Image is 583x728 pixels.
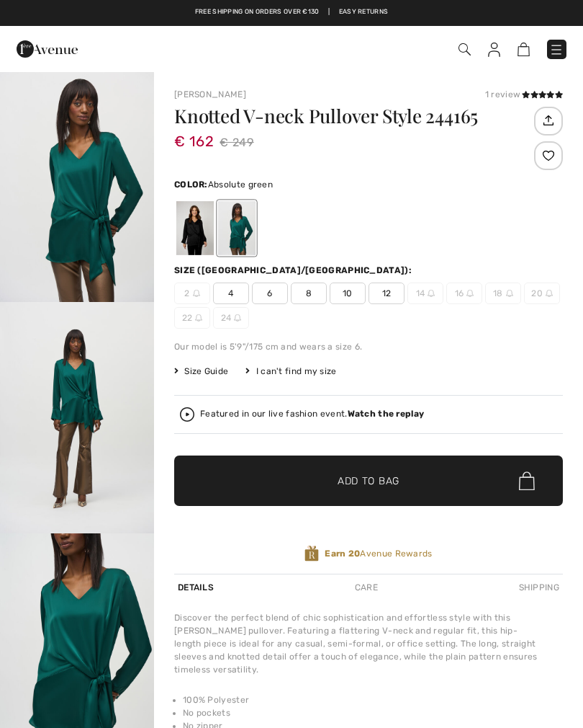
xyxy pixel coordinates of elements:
span: 22 [174,307,210,329]
span: € 249 [220,132,253,154]
li: No pockets [183,706,563,719]
span: 24 [213,307,249,329]
img: 1ère Avenue [17,35,78,63]
img: ring-m.svg [234,314,241,321]
span: 2 [174,283,210,304]
img: ring-m.svg [506,290,513,297]
div: Details [174,574,217,600]
a: Easy Returns [339,7,389,17]
span: Size Guide [174,365,228,378]
div: 1 review [485,88,563,101]
span: 14 [407,283,443,304]
span: 8 [291,283,327,304]
img: ring-m.svg [546,290,553,297]
img: Menu [549,43,564,57]
div: Featured in our live fashion event. [200,409,424,419]
div: Size ([GEOGRAPHIC_DATA]/[GEOGRAPHIC_DATA]): [174,264,415,277]
div: Discover the perfect blend of chic sophistication and effortless style with this [PERSON_NAME] pu... [174,611,563,676]
button: Add to Bag [174,456,563,506]
a: [PERSON_NAME] [174,89,246,99]
img: ring-m.svg [195,314,202,321]
img: Search [458,43,471,56]
li: 100% Polyester [183,693,563,706]
strong: Earn 20 [325,549,360,559]
iframe: Opens a widget where you can find more information [490,685,569,721]
a: Free shipping on orders over €130 [195,7,320,17]
a: 1ère Avenue [17,41,78,55]
div: Care [351,574,381,600]
span: 16 [446,283,482,304]
span: 6 [252,283,288,304]
img: ring-m.svg [428,290,435,297]
span: Absolute green [208,179,273,190]
span: 12 [369,283,405,304]
span: 10 [330,283,366,304]
img: ring-m.svg [193,290,200,297]
div: Our model is 5'9"/175 cm and wears a size 6. [174,340,563,353]
span: 20 [524,283,560,304]
span: | [328,7,330,17]
img: Share [536,108,560,133]
span: 18 [485,283,521,304]
div: Absolute green [218,201,256,255]
img: Watch the replay [180,407,194,422]
h1: Knotted V-neck Pullover Style 244165 [174,107,530,125]
strong: Watch the replay [348,409,425,419]
span: Avenue Rewards [325,547,432,560]
span: Color: [174,179,208,190]
div: I can't find my size [245,365,336,378]
div: Shipping [515,574,563,600]
div: Black [176,201,214,255]
img: Avenue Rewards [304,545,319,562]
span: Add to Bag [338,474,399,489]
img: My Info [488,43,500,57]
img: Shopping Bag [518,43,530,56]
span: 4 [213,283,249,304]
img: ring-m.svg [466,290,474,297]
img: Bag.svg [519,471,535,490]
span: € 162 [174,118,214,150]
